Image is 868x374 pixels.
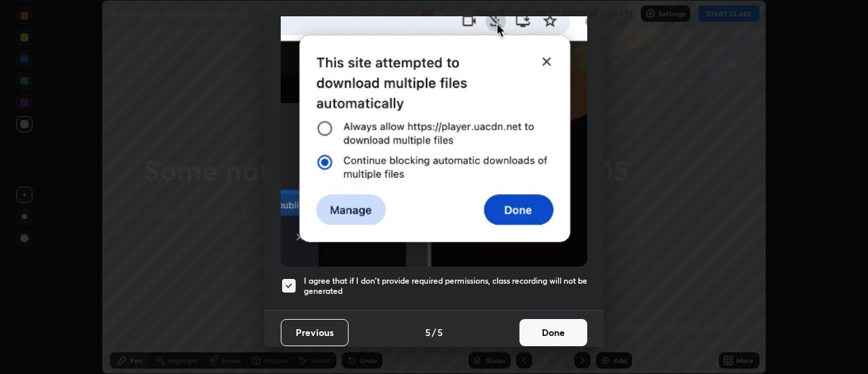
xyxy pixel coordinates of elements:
h4: / [432,325,436,339]
h4: 5 [425,325,431,339]
h5: I agree that if I don't provide required permissions, class recording will not be generated [304,276,587,297]
button: Previous [281,319,349,346]
button: Done [519,319,587,346]
h4: 5 [437,325,443,339]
